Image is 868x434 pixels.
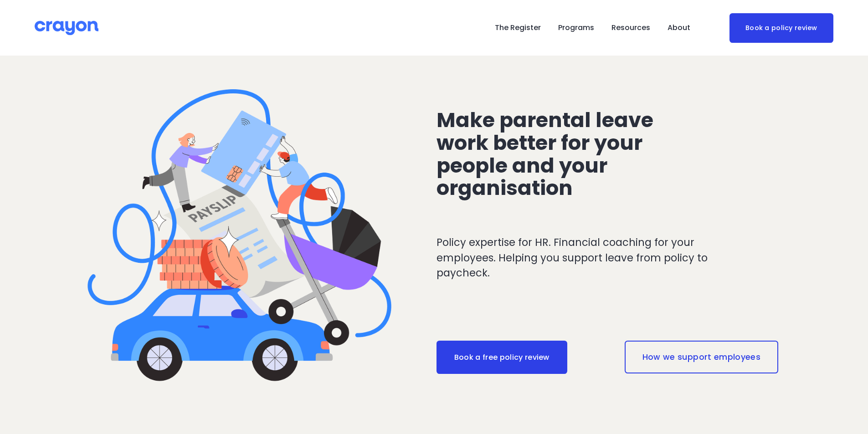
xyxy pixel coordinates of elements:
span: About [668,21,690,35]
a: folder dropdown [558,20,594,35]
a: How we support employees [625,341,778,373]
img: Crayon [35,20,98,36]
a: folder dropdown [668,20,690,35]
a: The Register [495,20,541,35]
a: Book a policy review [729,13,833,43]
a: Book a free policy review [437,341,567,374]
p: Policy expertise for HR. Financial coaching for your employees. Helping you support leave from po... [437,235,745,281]
span: Programs [558,21,594,35]
span: Make parental leave work better for your people and your organisation [437,106,658,203]
span: Resources [611,21,650,35]
a: folder dropdown [611,20,650,35]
